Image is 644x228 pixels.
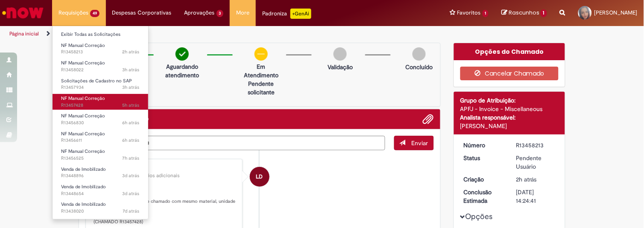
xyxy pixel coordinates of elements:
span: More [236,9,249,17]
p: Em Atendimento [240,62,282,79]
span: Rascunhos [509,9,539,17]
a: Aberto R13456525 : NF Manual Correção [53,147,148,163]
span: 49 [90,10,100,17]
span: 2h atrás [516,175,536,183]
div: Analista responsável: [460,113,559,122]
span: NF Manual Correção [61,148,105,155]
dt: Número [457,141,510,149]
span: R13438020 [61,208,140,215]
p: Concluído [406,63,433,71]
small: Comentários adicionais [125,172,180,179]
span: Venda de Imobilizado [61,184,106,190]
p: Boa tarde Cintia, Sapucaia já está em outro chamado com mesmo material, unidade e valores, eu não... [94,185,236,225]
div: [DATE] 14:24:41 [516,188,556,205]
span: NF Manual Correção [61,42,105,49]
time: 28/08/2025 13:55:41 [123,67,140,73]
span: R13458213 [61,49,140,56]
a: Aberto R13458213 : NF Manual Correção [53,41,148,57]
span: 7d atrás [123,208,140,214]
textarea: Digite sua mensagem aqui... [85,136,385,150]
div: Pendente Usuário [516,154,556,171]
time: 28/08/2025 13:41:56 [123,84,140,91]
span: 6h atrás [123,137,140,143]
span: R13457428 [61,102,140,109]
dt: Status [457,154,510,162]
a: Aberto R13448654 : Venda de Imobilizado [53,182,148,198]
img: img-circle-grey.png [413,47,426,61]
ul: Requisições [52,26,149,219]
time: 28/08/2025 10:49:10 [123,120,140,126]
span: 3h atrás [123,67,140,73]
button: Enviar [394,136,434,150]
p: Pendente solicitante [240,79,282,96]
div: [PERSON_NAME] [460,122,559,130]
span: 3d atrás [123,190,140,197]
span: NF Manual Correção [61,60,105,66]
a: Rascunhos [501,9,547,17]
p: +GenAi [290,9,311,19]
a: Aberto R13457934 : Solicitações de Cadastro no SAP [53,76,148,92]
button: Cancelar Chamado [460,67,559,80]
a: Aberto R13457428 : NF Manual Correção [53,94,148,110]
a: Página inicial [9,30,39,37]
time: 28/08/2025 10:21:12 [123,137,140,143]
span: NF Manual Correção [61,131,105,137]
span: Enviar [412,139,428,147]
span: Solicitações de Cadastro no SAP [61,78,132,84]
a: Aberto R13448896 : Venda de Imobilizado [53,165,148,181]
a: Aberto R13456830 : NF Manual Correção [53,111,148,127]
time: 28/08/2025 11:55:56 [123,102,140,108]
time: 28/08/2025 14:22:34 [123,49,140,55]
span: NF Manual Correção [61,113,105,119]
span: 5h atrás [123,102,140,108]
span: R13458022 [61,67,140,73]
time: 21/08/2025 18:40:41 [123,208,140,214]
div: R13458213 [516,141,556,149]
span: Aprovações [184,9,215,17]
div: APFJ - Invoice - Miscellaneous [460,105,559,113]
span: R13457934 [61,84,140,91]
img: ServiceNow [1,4,45,21]
span: Despesas Corporativas [112,9,172,17]
span: NF Manual Correção [61,95,105,102]
time: 26/08/2025 14:59:43 [123,172,140,179]
div: 28/08/2025 14:22:33 [516,175,556,184]
span: R13448896 [61,172,140,179]
span: 7h atrás [123,155,140,161]
button: Adicionar anexos [423,114,434,125]
dt: Criação [457,175,510,184]
span: 6h atrás [123,120,140,126]
span: 1 [483,10,489,17]
span: R13448654 [61,190,140,197]
a: Exibir Todas as Solicitações [53,30,148,39]
a: Aberto R13458022 : NF Manual Correção [53,58,148,74]
span: [PERSON_NAME] [594,9,638,16]
time: 28/08/2025 14:22:33 [516,175,536,183]
div: [PERSON_NAME] [94,166,236,171]
span: LD [256,167,263,187]
a: Aberto R13438020 : Venda de Imobilizado [53,200,148,216]
time: 26/08/2025 14:28:40 [123,190,140,197]
span: Venda de Imobilizado [61,166,106,172]
span: Favoritos [457,9,481,17]
ul: Trilhas de página [6,26,423,42]
time: 28/08/2025 10:10:22 [123,155,140,161]
span: 3d atrás [123,172,140,179]
span: 1 [541,9,547,17]
div: Grupo de Atribuição: [460,96,559,105]
span: 3h atrás [123,84,140,91]
img: check-circle-green.png [176,47,189,61]
div: Larissa Davide [250,167,269,187]
a: Aberto R13456611 : NF Manual Correção [53,129,148,145]
span: Venda de Imobilizado [61,219,106,225]
span: R13456611 [61,137,140,144]
img: img-circle-grey.png [334,47,347,61]
p: Aguardando atendimento [161,62,203,79]
span: R13456525 [61,155,140,162]
span: Requisições [59,9,88,17]
span: Venda de Imobilizado [61,201,106,208]
span: 2h atrás [123,49,140,55]
span: 3 [217,10,224,17]
dt: Conclusão Estimada [457,188,510,205]
p: Validação [328,63,353,71]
